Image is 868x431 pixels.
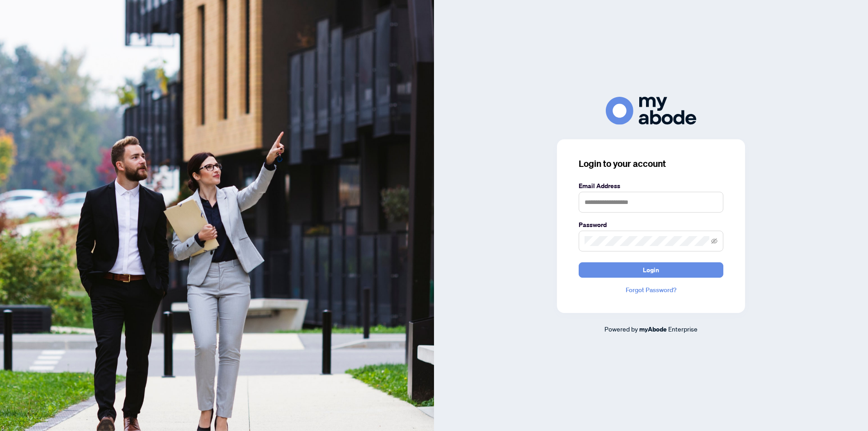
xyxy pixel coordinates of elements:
a: Forgot Password? [579,285,723,295]
h3: Login to your account [579,157,723,170]
span: Enterprise [668,325,698,333]
label: Email Address [579,181,723,191]
span: eye-invisible [711,238,717,244]
span: Login [643,263,659,277]
label: Password [579,220,723,230]
a: myAbode [639,324,667,334]
span: Powered by [604,325,638,333]
img: ma-logo [606,97,696,124]
button: Login [579,262,723,278]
